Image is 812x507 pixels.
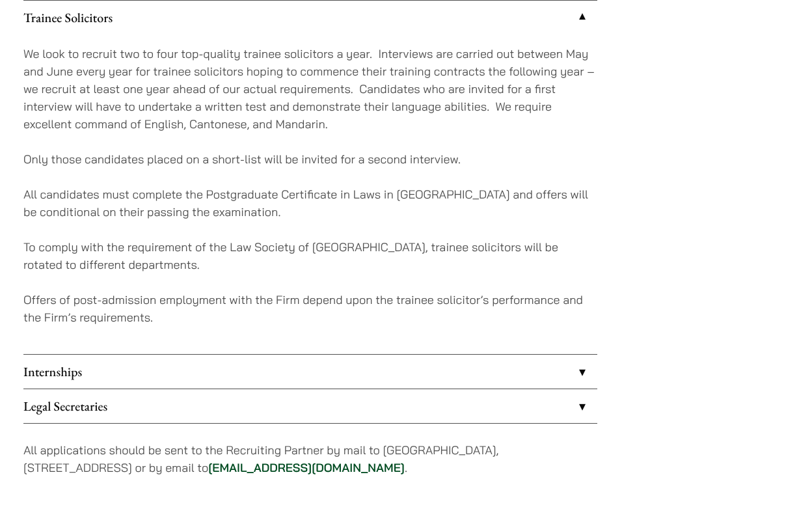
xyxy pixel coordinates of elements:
a: [EMAIL_ADDRESS][DOMAIN_NAME] [208,460,405,475]
a: Internships [23,355,597,389]
p: All candidates must complete the Postgraduate Certificate in Laws in [GEOGRAPHIC_DATA] and offers... [23,185,597,221]
a: Trainee Solicitors [23,1,597,34]
p: Offers of post-admission employment with the Firm depend upon the trainee solicitor’s performance... [23,291,597,326]
p: Only those candidates placed on a short-list will be invited for a second interview. [23,150,597,168]
div: Trainee Solicitors [23,34,597,354]
p: To comply with the requirement of the Law Society of [GEOGRAPHIC_DATA], trainee solicitors will b... [23,238,597,273]
p: All applications should be sent to the Recruiting Partner by mail to [GEOGRAPHIC_DATA], [STREET_A... [23,441,597,476]
a: Legal Secretaries [23,389,597,423]
p: We look to recruit two to four top-quality trainee solicitors a year. Interviews are carried out ... [23,45,597,133]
